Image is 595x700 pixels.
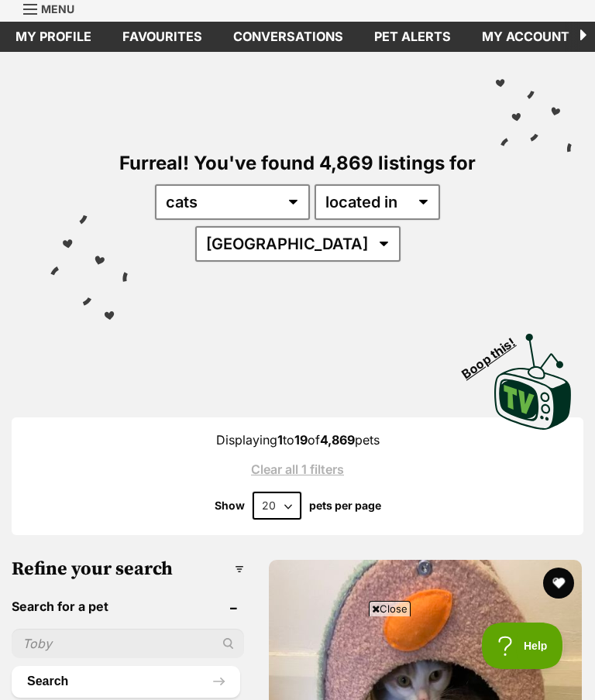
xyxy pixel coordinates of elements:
[277,432,283,448] strong: 1
[294,432,308,448] strong: 19
[12,629,244,658] input: Toby
[12,666,240,697] button: Search
[35,462,560,476] a: Clear all 1 filters
[320,432,355,448] strong: 4,869
[12,599,244,613] header: Search for a pet
[119,152,476,174] span: Furreal! You've found 4,869 listings for
[466,22,585,52] a: My account
[218,22,359,52] a: conversations
[482,623,564,669] iframe: Help Scout Beacon - Open
[15,623,580,692] iframe: Advertisement
[369,601,411,616] span: Close
[215,499,245,512] span: Show
[309,499,381,512] label: pets per page
[494,320,572,433] a: Boop this!
[494,334,572,430] img: PetRescue TV logo
[107,22,218,52] a: Favourites
[459,325,531,381] span: Boop this!
[216,432,380,448] span: Displaying to of pets
[41,2,74,15] span: Menu
[12,558,244,580] h3: Refine your search
[359,22,466,52] a: Pet alerts
[543,568,574,599] button: favourite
